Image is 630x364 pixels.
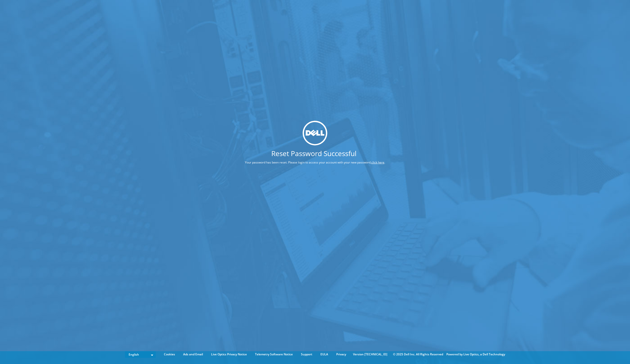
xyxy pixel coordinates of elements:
p: Your password has been reset. Please login to access your account with your new password, . [226,160,404,165]
a: Privacy [333,352,350,357]
a: Live Optics Privacy Notice [207,352,251,357]
a: Telemetry Software Notice [251,352,296,357]
a: click here [371,160,384,164]
a: EULA [317,352,332,357]
h1: Reset Password Successful [226,150,401,157]
img: dell_svg_logo.svg [303,121,327,145]
a: Ads and Email [179,352,207,357]
li: Version [TECHNICAL_ID] [351,352,390,357]
a: Cookies [160,352,179,357]
li: Powered by Live Optics, a Dell Technology [446,352,505,357]
a: Support [297,352,316,357]
li: © 2025 Dell Inc. All Rights Reserved [391,352,446,357]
